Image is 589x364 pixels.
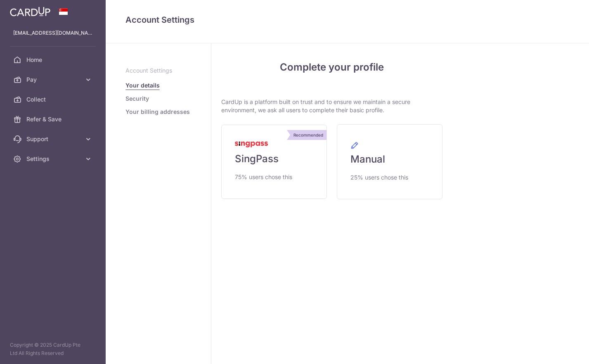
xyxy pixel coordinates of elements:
[26,76,81,84] span: Pay
[10,7,50,17] img: CardUp
[125,13,569,26] h4: Account Settings
[221,60,442,75] h4: Complete your profile
[26,135,81,143] span: Support
[350,173,408,182] span: 25% users chose this
[26,115,81,123] span: Refer & Save
[26,56,81,64] span: Home
[125,108,190,116] a: Your billing addresses
[337,124,442,199] a: Manual 25% users chose this
[235,152,279,165] span: SingPass
[290,130,326,140] div: Recommended
[26,95,81,104] span: Collect
[350,153,385,166] span: Manual
[26,155,81,163] span: Settings
[235,172,292,182] span: 75% users chose this
[221,98,442,114] p: CardUp is a platform built on trust and to ensure we maintain a secure environment, we ask all us...
[221,125,327,199] a: Recommended SingPass 75% users chose this
[125,66,191,75] p: Account Settings
[13,29,92,37] p: [EMAIL_ADDRESS][DOMAIN_NAME]
[235,142,268,147] img: MyInfoLogo
[125,81,160,90] a: Your details
[125,95,149,103] a: Security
